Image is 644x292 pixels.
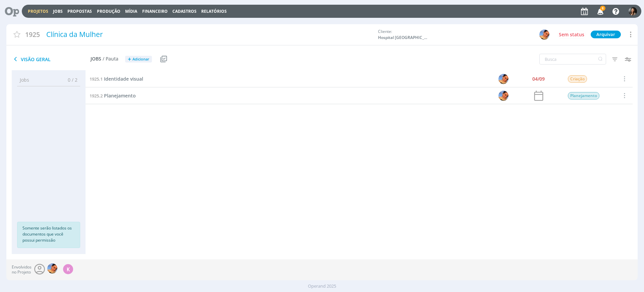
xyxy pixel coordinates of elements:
button: L [539,29,550,40]
button: 8 [593,5,607,17]
span: + [128,56,131,63]
a: Mídia [125,8,137,14]
button: Arquivar [591,31,621,38]
span: Jobs [20,76,29,83]
span: / Pauta [103,56,118,62]
span: 1925.2 [90,93,103,99]
button: Jobs [51,9,65,14]
span: Adicionar [132,57,149,61]
p: Somente serão listados os documentos que você possui permissão [22,225,75,243]
button: Financeiro [140,9,170,14]
button: Propostas [65,9,94,14]
button: Produção [95,9,122,14]
button: Cadastros [170,9,199,14]
input: Busca [539,54,606,65]
span: Visão Geral [12,55,91,63]
img: B [629,7,637,15]
span: Jobs [91,56,101,62]
span: 8 [600,6,605,11]
span: Cadastros [172,8,197,14]
span: Hospital [GEOGRAPHIC_DATA] [378,35,428,41]
span: 1925 [25,30,40,39]
img: L [498,91,508,101]
a: 1925.2Planejamento [90,92,136,99]
span: Identidade visual [104,76,143,82]
span: Sem status [559,31,584,38]
a: Projetos [28,8,48,14]
img: L [539,30,549,40]
button: Mídia [123,9,139,14]
div: K [63,264,73,274]
a: Jobs [53,8,63,14]
div: Cliente: [378,29,529,41]
img: L [47,263,57,274]
span: Envolvidos no Projeto [12,265,32,275]
button: +Adicionar [125,56,152,63]
button: Sem status [557,31,586,39]
a: 1925.1Identidade visual [90,75,143,83]
span: Criação [568,75,587,83]
span: Planejamento [104,92,136,99]
span: Propostas [67,8,92,14]
span: 0 / 2 [63,76,77,83]
a: Relatórios [201,8,227,14]
button: Projetos [26,9,50,14]
button: B [628,5,637,17]
img: L [498,74,508,84]
div: 04/09 [532,77,545,81]
a: Produção [97,8,120,14]
button: Relatórios [199,9,229,14]
span: 1925.1 [90,76,103,82]
div: Clínica da Mulher [44,27,375,42]
span: Planejamento [568,92,599,99]
a: Financeiro [142,8,168,14]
